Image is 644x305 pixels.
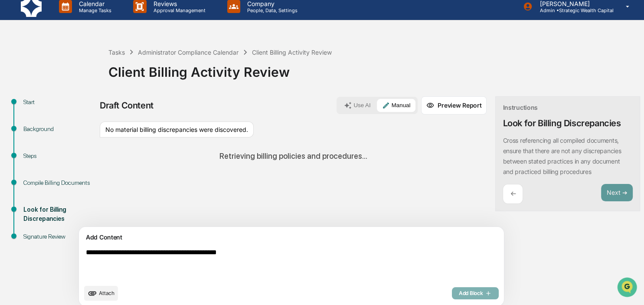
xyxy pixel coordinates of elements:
button: Next ➔ [601,184,633,202]
iframe: Open customer support [616,276,640,300]
button: Manual [377,99,416,112]
div: We're available if you need us! [29,75,110,82]
p: People, Data, Settings [240,7,302,13]
div: Start new chat [29,66,142,75]
div: Administrator Compliance Calendar [138,49,239,56]
div: Instructions [503,104,538,111]
div: Background [23,125,95,134]
span: Preclearance [17,109,56,118]
div: Tasks [108,49,125,56]
div: Look for Billing Discrepancies [503,118,621,128]
div: Signature Review [23,232,95,241]
p: Cross referencing all compiled documents, ensure that there are not any discrepancies between sta... [503,137,621,175]
span: Attach [99,290,114,296]
button: Start new chat [147,69,158,79]
button: Preview Report [421,96,487,115]
a: 🔎Data Lookup [5,122,58,138]
button: Use AI [339,99,376,112]
div: Client Billing Activity Review [252,49,332,56]
span: Attestations [72,109,108,118]
div: Add Content [84,232,499,243]
a: 🖐️Preclearance [5,106,59,121]
div: Look for Billing Discrepancies [23,205,95,223]
div: No material billing discrepancies were discovered. [100,121,254,138]
div: Client Billing Activity Review [108,57,640,80]
p: How can we help? [9,18,158,32]
p: ← [510,190,516,198]
div: 🖐️ [9,110,16,117]
img: 1746055101610-c473b297-6a78-478c-a979-82029cc54cd1 [9,66,24,82]
a: Powered byPylon [61,147,105,154]
span: Data Lookup [17,126,55,134]
div: Steps [23,151,95,161]
div: 🔎 [9,127,16,134]
p: Admin • Strategic Wealth Capital [533,7,613,13]
p: Manage Tasks [72,7,116,13]
span: Pylon [86,147,105,154]
a: 🗄️Attestations [59,106,111,121]
p: Approval Management [147,7,210,13]
div: Start [23,98,95,107]
div: 🗄️ [63,110,70,117]
div: Retrieving billing policies and procedures... [100,144,487,167]
div: Draft Content [100,100,154,111]
div: Compile Billing Documents [23,178,95,187]
button: upload document [84,286,118,301]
